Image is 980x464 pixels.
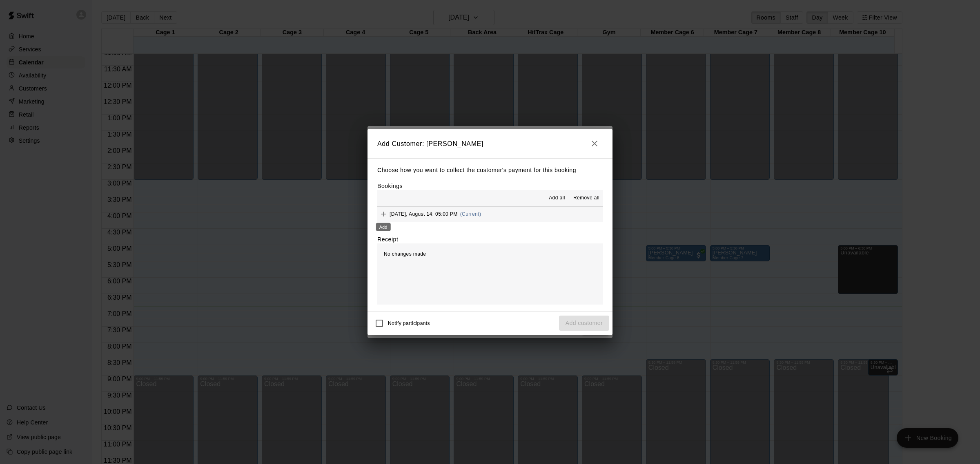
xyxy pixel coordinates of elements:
[388,320,430,326] span: Notify participants
[376,223,391,231] div: Add
[377,235,398,243] label: Receipt
[377,207,603,222] button: Add[DATE], August 14: 05:00 PM(Current)
[570,192,603,205] button: Remove all
[377,211,390,217] span: Add
[367,129,612,158] h2: Add Customer: [PERSON_NAME]
[549,194,565,202] span: Add all
[377,183,403,189] label: Bookings
[384,251,426,257] span: No changes made
[544,192,570,205] button: Add all
[573,194,599,202] span: Remove all
[460,211,481,217] span: (Current)
[377,165,603,175] p: Choose how you want to collect the customer's payment for this booking
[390,211,458,217] span: [DATE], August 14: 05:00 PM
